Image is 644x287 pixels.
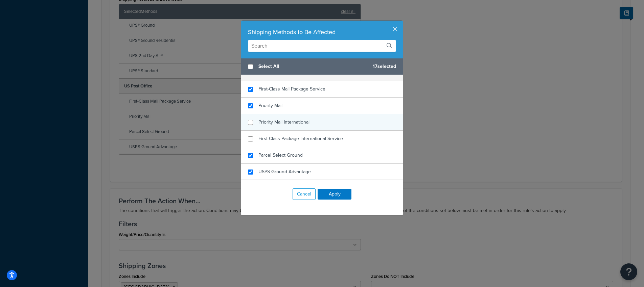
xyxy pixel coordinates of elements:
span: Select All [258,62,367,71]
span: Priority Mail [258,102,282,109]
button: Cancel [293,188,316,200]
div: 17 selected [241,58,403,75]
input: Search [248,40,396,52]
span: First-Class Package International Service [258,135,343,142]
span: First-Class Mail Package Service [258,85,325,93]
button: Apply [318,189,351,200]
span: Parcel Select Ground [258,152,303,159]
div: Shipping Methods to Be Affected [248,27,396,37]
span: Priority Mail International [258,119,309,126]
span: USPS Ground Advantage [258,168,311,175]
